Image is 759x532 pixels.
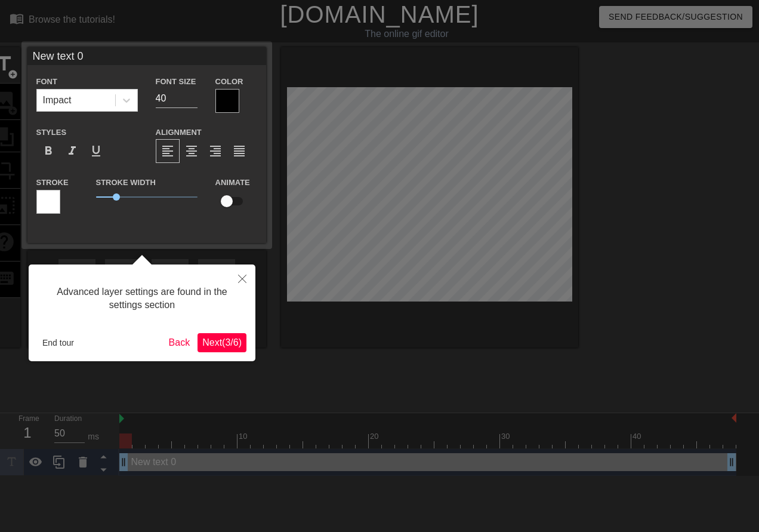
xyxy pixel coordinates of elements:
[202,337,242,348] span: Next ( 3 / 6 )
[198,333,246,352] button: Next
[38,273,246,324] div: Advanced layer settings are found in the settings section
[38,334,79,352] button: End tour
[164,333,195,352] button: Back
[229,265,255,292] button: Close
